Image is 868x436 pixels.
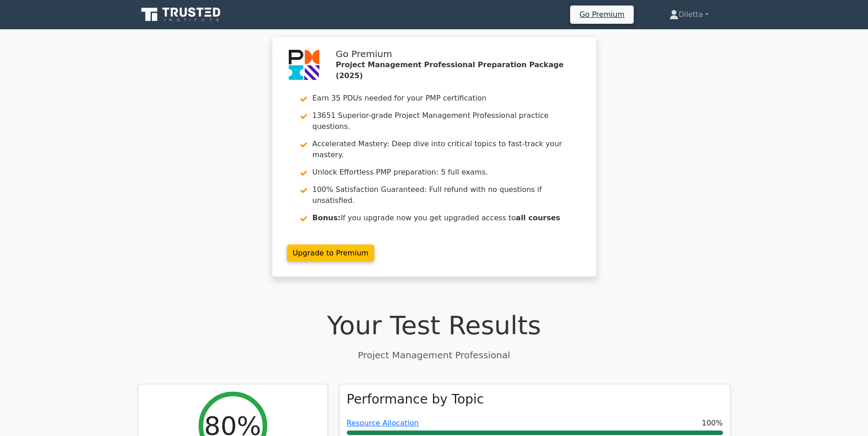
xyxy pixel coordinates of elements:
h3: Performance by Topic [347,392,484,407]
span: 100% [702,418,723,429]
a: Diletta [647,5,730,24]
p: Project Management Professional [138,348,731,362]
h1: Your Test Results [138,310,731,340]
a: Resource Allocation [347,419,419,427]
a: Upgrade to Premium [287,245,375,262]
a: Go Premium [574,8,630,21]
